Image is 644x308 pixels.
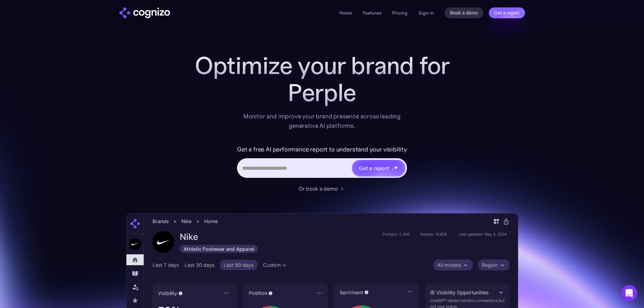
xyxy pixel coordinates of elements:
[359,164,389,172] div: Get a report
[394,165,398,170] img: star
[237,144,407,155] label: Get a free AI performance report to understand your visibility
[339,10,352,16] a: Home
[119,7,170,18] a: home
[239,112,405,131] div: Monitor and improve your brand presence across leading generative AI platforms.
[392,168,395,170] img: star
[187,79,457,106] div: Perple
[237,144,407,181] form: Hero URL Input Form
[119,7,170,18] img: cognizo logo
[299,185,338,193] div: Or book a demo
[299,185,346,193] a: Or book a demo
[445,7,483,18] a: Book a demo
[363,10,381,16] a: Features
[392,10,408,16] a: Pricing
[489,7,525,18] a: Get a report
[187,52,457,79] h1: Optimize your brand for
[621,285,637,301] div: Open Intercom Messenger
[392,166,393,167] img: star
[419,9,434,17] a: Sign in
[351,159,406,177] a: Get a reportstarstarstar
